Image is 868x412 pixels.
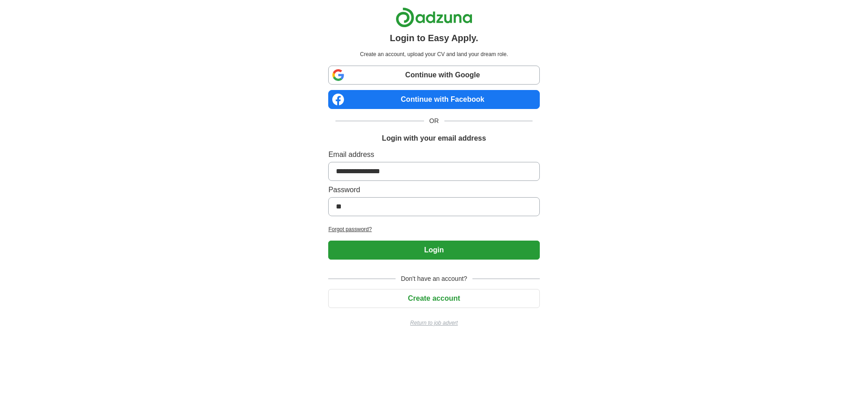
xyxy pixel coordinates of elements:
label: Email address [328,149,539,160]
a: Forgot password? [328,225,539,233]
a: Continue with Facebook [328,90,539,109]
h1: Login with your email address [382,133,486,144]
img: Adzuna logo [396,7,472,28]
p: Create an account, upload your CV and land your dream role. [330,50,538,58]
a: Return to job advert [328,319,539,327]
button: Create account [328,289,539,308]
a: Create account [328,294,539,302]
a: Continue with Google [328,66,539,85]
label: Password [328,185,539,195]
span: Don't have an account? [396,274,473,284]
button: Login [328,241,539,260]
span: OR [424,116,444,126]
h1: Login to Easy Apply. [390,31,478,45]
